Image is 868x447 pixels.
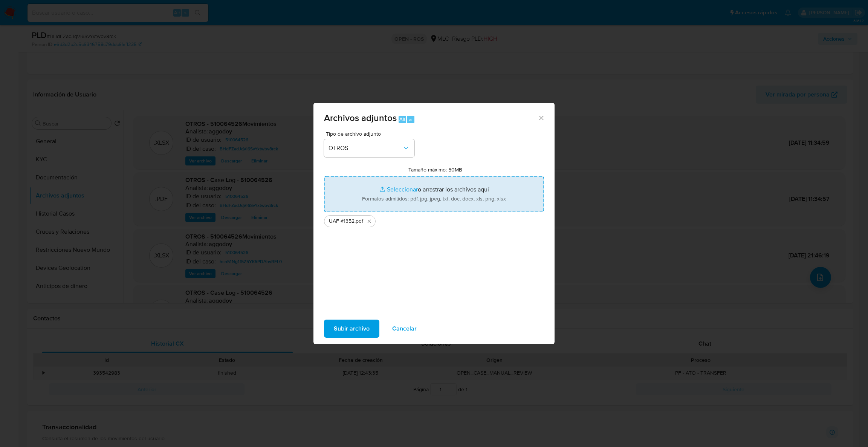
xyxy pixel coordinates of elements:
span: UAF #1352 [329,217,355,225]
span: Alt [399,116,405,123]
span: Subir archivo [334,320,370,337]
button: Cancelar [382,320,426,338]
label: Tamaño máximo: 50MB [408,166,462,173]
span: Tipo de archivo adjunto [326,131,416,136]
span: a [409,116,412,123]
button: Subir archivo [324,320,379,338]
span: .pdf [355,217,363,225]
button: Eliminar UAF #1352.pdf [365,217,374,226]
button: OTROS [324,139,414,157]
ul: Archivos seleccionados [324,212,544,227]
span: Archivos adjuntos [324,111,397,124]
button: Cerrar [538,114,544,121]
span: Cancelar [392,320,417,337]
span: OTROS [329,144,402,152]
